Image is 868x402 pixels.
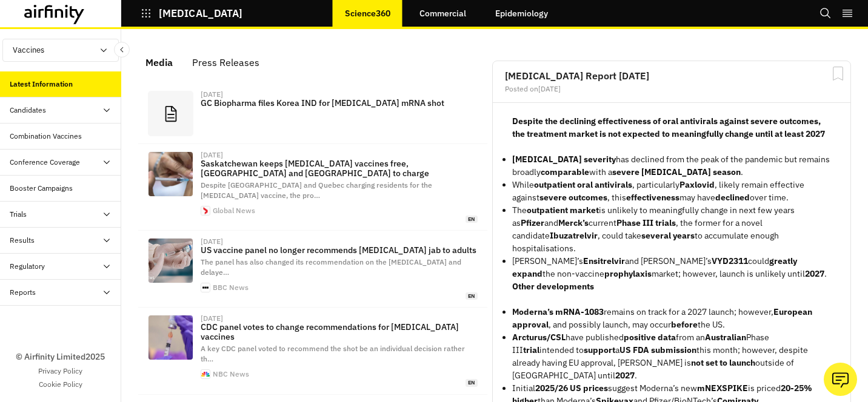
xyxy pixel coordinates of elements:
[141,3,242,24] button: [MEDICAL_DATA]
[712,255,748,266] strong: VYD2311
[512,179,831,204] p: While , particularly , likely remain effective against , this may have over time.
[512,153,831,179] p: has declined from the peak of the pandemic but remains broadly with a .
[138,84,487,144] a: [DATE]GC Biopharma files Korea IND for [MEDICAL_DATA] mRNA shot
[201,98,478,108] p: GC Biopharma files Korea IND for [MEDICAL_DATA] mRNA shot
[512,204,831,255] p: The is unlikely to meaningfully change in next few years as and current , the former for a novel ...
[149,239,193,283] img: 5537caa0-9599-11f0-bbd3-97206a9cd9e0.jpg
[138,144,487,231] a: [DATE]Saskatchewan keeps [MEDICAL_DATA] vaccines free, [GEOGRAPHIC_DATA] and [GEOGRAPHIC_DATA] to...
[521,217,544,228] strong: Pfizer
[201,238,223,245] div: [DATE]
[201,315,223,322] div: [DATE]
[10,131,82,142] div: Combination Vaccines
[10,183,73,194] div: Booster Campaigns
[201,180,432,200] span: Despite [GEOGRAPHIC_DATA] and Quebec charging residents for the [MEDICAL_DATA] vaccine, the pro …
[138,308,487,394] a: [DATE]CDC panel votes to change recommendations for [MEDICAL_DATA] vaccinesA key CDC panel voted ...
[604,268,652,279] strong: prophylaxis
[569,192,607,203] strong: outcomes
[213,207,255,214] div: Global News
[697,383,748,394] strong: mNEXSPIKE
[201,151,223,159] div: [DATE]
[16,351,105,363] p: © Airfinity Limited 2025
[201,245,478,255] p: US vaccine panel no longer recommends [MEDICAL_DATA] jab to adults
[201,91,223,98] div: [DATE]
[624,332,676,343] strong: positive data
[824,363,857,396] button: Ask our analysts
[512,332,566,343] strong: Arcturus/CSL
[145,53,173,71] div: Media
[149,152,193,196] img: d1989a987d22767ef765ed99cbd12e1805396ee9d251d80e840f665660b9185f.jpg
[512,331,831,382] p: have published from an Phase III intended to a this month; however, despite already having EU app...
[612,166,741,177] strong: severe [MEDICAL_DATA] season
[505,71,838,81] h2: [MEDICAL_DATA] Report [DATE]
[466,292,478,300] span: en
[583,255,625,266] strong: Ensitrelvir
[641,230,695,241] strong: several years
[558,217,589,228] strong: Merck’s
[512,281,594,292] strong: Other developments
[679,179,715,190] strong: Paxlovid
[512,306,831,331] p: remains on track for a 2027 launch; however, , and possibly launch, may occur the US.
[10,261,45,272] div: Regulatory
[550,230,598,241] strong: Ibuzatrelvir
[10,235,35,246] div: Results
[512,116,825,139] strong: Despite the declining effectiveness of oral antivirals against severe outcomes, the treatment mar...
[626,192,679,203] strong: effectiveness
[505,85,838,93] div: Posted on [DATE]
[345,8,390,18] p: Science360
[535,383,608,394] strong: 2025/26 US prices
[201,257,461,277] span: The panel has also changed its recommendation on the [MEDICAL_DATA] and delaye …
[192,53,259,71] div: Press Releases
[201,159,478,178] p: Saskatchewan keeps [MEDICAL_DATA] vaccines free, [GEOGRAPHIC_DATA] and [GEOGRAPHIC_DATA] to charge
[539,192,567,203] strong: severe
[2,39,119,62] button: Vaccines
[138,231,487,308] a: [DATE]US vaccine panel no longer recommends [MEDICAL_DATA] jab to adultsThe panel has also change...
[830,66,846,81] svg: Bookmark Report
[159,8,242,19] p: [MEDICAL_DATA]
[715,192,750,203] strong: declined
[820,3,832,24] button: Search
[201,206,210,215] img: 134ef81f5668dc78080f6bd19ca2310b
[10,79,73,90] div: Latest Information
[10,105,46,116] div: Candidates
[619,344,696,355] strong: US FDA submission
[10,157,80,168] div: Conference Coverage
[10,287,36,298] div: Reports
[213,371,249,378] div: NBC News
[512,154,616,165] strong: [MEDICAL_DATA] severity
[213,284,249,291] div: BBC News
[201,322,478,341] p: CDC panel votes to change recommendations for [MEDICAL_DATA] vaccines
[466,216,478,223] span: en
[39,379,82,390] a: Cookie Policy
[201,344,465,363] span: A key CDC panel voted to recommend the shot be an individual decision rather th …
[10,209,27,220] div: Trials
[201,370,210,378] img: android-icon-192x192.png
[114,42,130,58] button: Close Sidebar
[523,344,539,355] strong: trial
[527,205,599,216] strong: outpatient market
[671,319,698,330] strong: before
[805,268,824,279] strong: 2027
[616,217,676,228] strong: Phase III trials
[691,357,755,368] strong: not set to launch
[466,379,478,387] span: en
[615,370,635,381] strong: 2027
[512,306,604,317] strong: Moderna’s mRNA-1083
[584,344,615,355] strong: support
[534,179,632,190] strong: outpatient oral antivirals
[512,255,831,280] p: [PERSON_NAME]’s and [PERSON_NAME]’s could the non-vaccine market; however, launch is unlikely unt...
[149,315,193,360] img: 1758322454433_nn_ath_covid_vaccine_panel_250919_1920x1080-5d9saf.jpg
[201,283,210,292] img: apple-touch-icon.png
[38,366,82,377] a: Privacy Policy
[541,166,589,177] strong: comparable
[705,332,746,343] strong: Australian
